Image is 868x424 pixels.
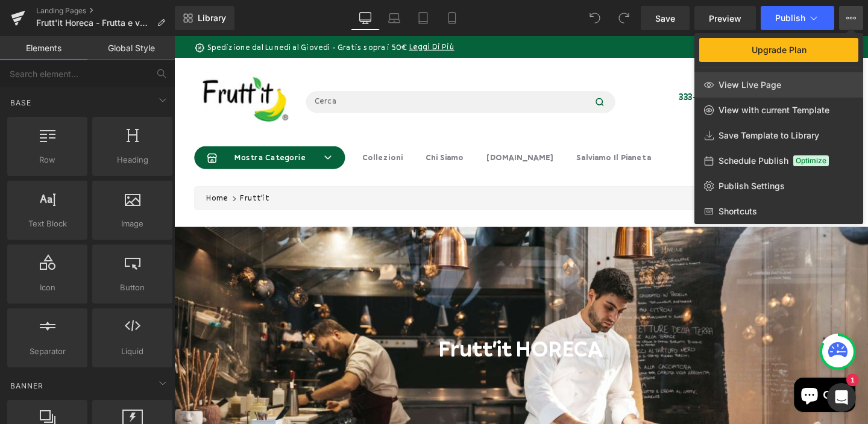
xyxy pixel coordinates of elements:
[69,164,100,176] span: Frutt'it
[329,122,399,133] strong: [DOMAIN_NAME]
[709,12,741,25] span: Preview
[11,345,84,358] span: Separator
[719,181,785,192] span: Publish Settings
[96,345,169,358] span: Liquid
[139,58,464,81] input: Cerca
[247,5,295,16] a: Leggi di più
[547,72,589,81] span: Supporto h24
[617,122,685,133] strong: Sei un azienda?
[659,61,682,69] span: Prodotti
[583,6,607,30] button: Undo
[198,122,265,133] a: Collezioni
[175,6,234,30] a: New Library
[761,6,834,30] button: Publish
[648,359,720,398] inbox-online-store-chat: Chat negozio online di Shopify
[96,154,169,166] span: Heading
[775,13,805,23] span: Publish
[265,122,305,133] strong: Chi siamo
[380,6,409,30] a: Laptop
[21,158,708,182] nav: breadcrumbs
[694,6,756,30] a: Preview
[198,122,241,133] strong: Collezioni
[719,206,757,217] span: Shortcuts
[719,79,781,90] span: View Live Page
[36,18,152,28] span: Frutt'it Horeca - Frutta e verdura online per la tua attività
[752,45,807,55] span: Upgrade Plan
[595,72,617,82] span: Profilo
[827,383,856,412] div: Open Intercom Messenger
[423,122,526,133] a: Salviamo il pianeta
[409,6,438,30] a: Tablet
[265,122,329,133] a: Chi siamo
[719,130,819,141] span: Save Template to Library
[659,71,682,79] h6: €0.00
[719,155,788,166] span: Schedule Publish
[649,68,656,75] span: 0
[839,6,863,30] button: Upgrade PlanView Live PageView with current TemplateSave Template to LibrarySchedule PublishOptim...
[35,5,245,18] li: Spedizione dal Lunedì al Giovedì - Gratis sopra i 50€
[11,217,84,230] span: Text Block
[11,154,84,166] span: Row
[87,36,175,60] a: Global Style
[431,58,464,81] button: Cerca
[793,155,829,166] span: Optimize
[33,120,46,135] button: Center Align
[9,380,45,391] span: Banner
[11,281,84,294] span: Icon
[21,116,180,140] h3: Toggle navigation
[63,123,138,133] span: Mostra Categorie
[9,97,33,108] span: Base
[617,122,709,133] a: Sei un azienda?
[329,122,423,133] a: [DOMAIN_NAME]
[655,12,675,25] span: Save
[96,217,169,230] span: Image
[612,6,636,30] button: Redo
[193,313,536,344] h2: Frutt'it HORECA
[96,281,169,294] span: Button
[423,122,502,133] strong: Salviamo il pianeta
[21,36,121,102] img: Logo Fruttit Registrato.jpg
[351,6,380,30] a: Desktop
[36,6,175,16] a: Landing Pages
[198,13,226,23] span: Library
[530,56,589,70] span: 333-7662766
[719,105,829,116] span: View with current Template
[34,164,57,175] a: Home
[438,6,467,30] a: Mobile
